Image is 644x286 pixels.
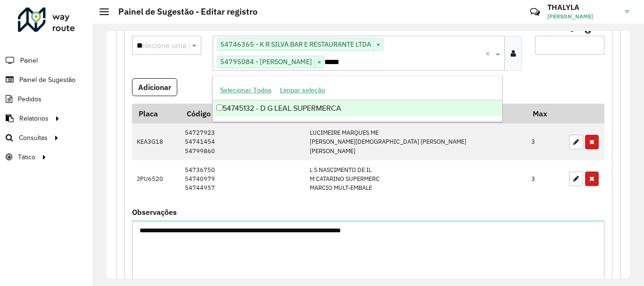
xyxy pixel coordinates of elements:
button: Limpar seleção [276,83,330,98]
h3: THALYLA [547,3,618,12]
span: Pedidos [18,94,41,104]
td: 3 [527,123,564,160]
th: Max [527,104,564,123]
button: Selecionar Todos [216,83,276,98]
span: Tático [18,152,35,162]
a: Contato Rápido [525,2,545,22]
span: 54746365 - K R SILVA BAR E RESTAURANTE LTDA [218,39,373,50]
span: × [314,57,324,68]
label: Observações [132,206,177,218]
td: 54736750 54740979 54744957 [180,160,305,197]
span: 54795084 - [PERSON_NAME] [218,56,314,67]
span: [PERSON_NAME] [547,12,618,21]
td: KEA3G18 [132,123,180,160]
span: × [373,39,383,50]
button: Adicionar [132,78,177,96]
td: L S NASCIMENTO DE IL M CATARINO SUPERMERC MARCIO MULT-EMBALE [305,160,526,197]
td: 3 [527,160,564,197]
td: LUCIMEIRE MARQUES ME [PERSON_NAME][DEMOGRAPHIC_DATA] [PERSON_NAME] [PERSON_NAME] [305,123,526,160]
div: 54745132 - D G LEAL SUPERMERCA [213,100,502,116]
span: Painel de Sugestão [19,75,75,85]
th: Código Cliente [180,104,305,123]
span: Relatórios [19,114,49,123]
span: Painel [20,56,38,65]
span: Clear all [485,48,493,59]
ng-dropdown-panel: Options list [212,75,503,122]
th: Placa [132,104,180,123]
td: JPU6520 [132,160,180,197]
h2: Painel de Sugestão - Editar registro [109,7,257,17]
td: 54727923 54741454 54799860 [180,123,305,160]
span: Consultas [19,133,48,143]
